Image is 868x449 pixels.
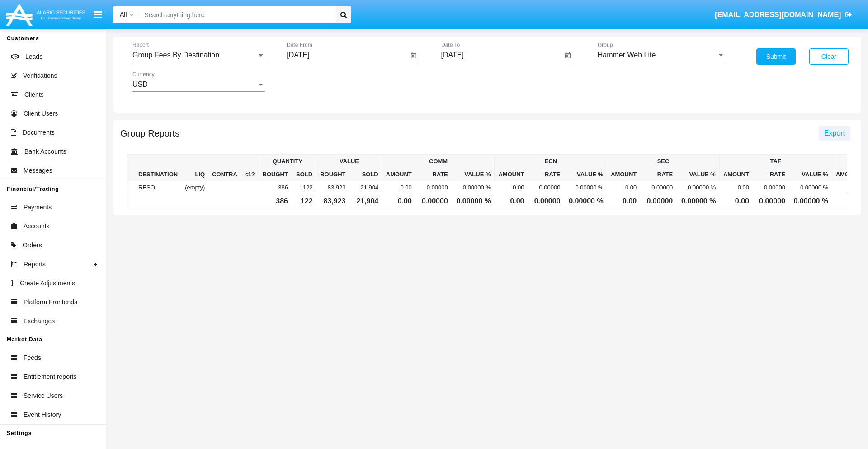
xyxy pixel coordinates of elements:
td: 0.00 [495,194,528,208]
span: Accounts [24,222,50,231]
button: Open calendar [562,50,573,61]
button: Clear [809,48,849,65]
span: Group Fees By Destination [132,51,219,59]
th: AMOUNT [382,168,415,181]
td: 83,923 [316,194,349,208]
td: 0.00000 % [676,194,719,208]
td: 0.00000 [528,194,564,208]
td: 0.00 [719,181,753,194]
td: 122 [292,181,316,194]
td: 122 [292,194,316,208]
th: RATE [415,168,452,181]
th: Sold [292,168,316,181]
th: <1? [241,155,259,181]
th: ECN [495,155,607,168]
span: Bank Accounts [24,147,66,156]
td: 0.00000 [528,181,564,194]
th: VALUE [316,155,382,168]
td: RESO [135,181,181,194]
td: 0.00000 [753,181,789,194]
th: Sold [349,168,382,181]
td: 0.00000 % [452,181,495,194]
td: 0.00 [382,181,415,194]
button: Export [819,126,850,141]
span: Verifications [23,71,57,80]
th: TAF [719,155,832,168]
th: AMOUNT [832,168,865,181]
th: AMOUNT [607,168,641,181]
span: All [120,11,127,18]
span: [EMAIL_ADDRESS][DOMAIN_NAME] [715,11,841,19]
td: 0.00000 % [564,194,607,208]
td: 0.00000 % [789,181,832,194]
td: 0.00 [607,181,641,194]
a: [EMAIL_ADDRESS][DOMAIN_NAME] [711,2,857,28]
span: USD [132,80,148,88]
span: Feeds [24,353,41,363]
td: 21,904 [349,181,382,194]
th: AMOUNT [495,168,528,181]
th: SEC [607,155,720,168]
th: VALUE % [676,168,719,181]
button: Open calendar [408,50,419,61]
th: VALUE % [452,168,495,181]
td: (empty) [181,181,208,194]
img: Logo image [5,1,87,28]
input: Search [140,6,333,23]
span: Messages [24,166,52,175]
th: Bought [259,168,292,181]
th: RATE [640,168,676,181]
span: Export [824,129,845,137]
td: 0.00 [832,194,865,208]
span: Client Users [24,109,58,118]
td: 0.00000 % [676,181,719,194]
td: 0.00 [719,194,753,208]
span: Service Users [24,391,63,401]
td: 0.00000 [753,194,789,208]
th: RATE [753,168,789,181]
td: 0.00 [832,181,865,194]
span: Platform Frontends [24,298,77,307]
span: Exchanges [24,317,55,326]
td: 21,904 [349,194,382,208]
span: Documents [23,128,55,137]
td: 0.00 [382,194,415,208]
th: Bought [316,168,349,181]
td: 0.00000 % [564,181,607,194]
a: All [113,10,140,19]
th: CONTRA [208,155,241,181]
th: COMM [382,155,495,168]
span: Orders [23,241,42,250]
td: 0.00 [495,181,528,194]
td: 0.00000 [640,181,676,194]
span: Leads [25,52,42,61]
th: AMOUNT [719,168,753,181]
td: 386 [259,194,292,208]
span: Reports [24,260,46,269]
th: RATE [528,168,564,181]
span: Create Adjustments [20,279,75,288]
td: 0.00000 % [789,194,832,208]
span: Entitlement reports [24,372,77,382]
td: 0.00000 [415,181,452,194]
td: 0.00 [607,194,641,208]
th: DESTINATION [135,155,181,181]
span: Payments [24,203,52,212]
td: 386 [259,181,292,194]
th: QUANTITY [259,155,316,168]
th: VALUE % [789,168,832,181]
span: Clients [24,90,44,99]
h5: Group Reports [120,130,179,137]
th: LIQ [181,155,208,181]
span: Event History [24,410,61,420]
th: VALUE % [564,168,607,181]
button: Submit [756,48,796,65]
td: 0.00000 [640,194,676,208]
td: 0.00000 % [452,194,495,208]
td: 0.00000 [415,194,452,208]
td: 83,923 [316,181,349,194]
